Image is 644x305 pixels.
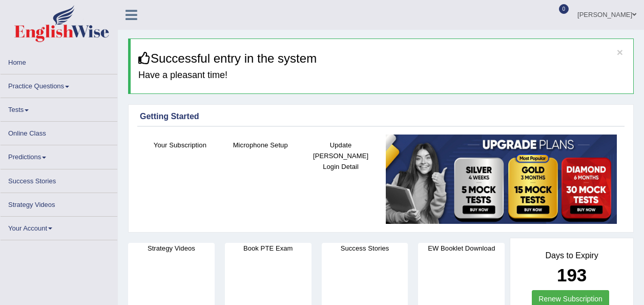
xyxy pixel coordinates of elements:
[1,51,117,71] a: Home
[128,243,215,254] h4: Strategy Videos
[225,243,311,254] h4: Book PTE Exam
[1,74,117,94] a: Practice Questions
[559,4,569,14] span: 0
[138,52,626,65] h3: Successful entry in the system
[306,140,376,172] h4: Update [PERSON_NAME] Login Detail
[522,251,622,260] h4: Days to Expiry
[1,122,117,142] a: Online Class
[140,110,622,123] div: Getting Started
[418,243,505,254] h4: EW Booklet Download
[617,47,623,58] button: ×
[557,265,587,285] b: 193
[386,135,617,224] img: small5.jpg
[322,243,408,254] h4: Success Stories
[1,169,117,189] a: Success Stories
[1,145,117,165] a: Predictions
[225,140,296,150] h4: Microphone Setup
[138,70,626,81] h4: Have a pleasant time!
[145,140,215,150] h4: Your Subscription
[1,98,117,118] a: Tests
[1,193,117,213] a: Strategy Videos
[1,217,117,237] a: Your Account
